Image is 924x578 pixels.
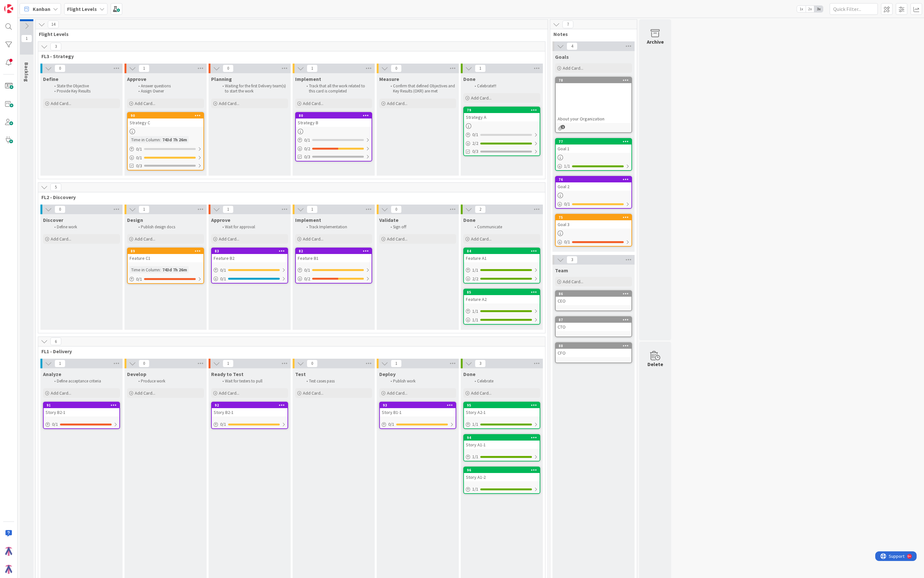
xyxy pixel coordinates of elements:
[21,35,32,42] span: 1
[387,236,407,242] span: Add Card...
[464,307,540,315] div: 1/1
[464,139,540,147] div: 2/2
[563,279,583,285] span: Add Card...
[556,349,631,357] div: CFO
[556,182,631,191] div: Goal 2
[296,254,372,262] div: Feature B1
[51,83,119,89] li: State the Objective
[161,266,189,273] div: 743d 7h 26m
[472,276,478,282] span: 2 / 2
[219,224,287,230] li: Wait for approval
[387,390,407,396] span: Add Card...
[556,162,631,170] div: 1/1
[51,101,71,106] span: Add Card...
[380,420,456,428] div: 0/1
[296,113,372,127] div: 80Strategy B
[387,83,455,94] li: Confirm that defined Objectives and Key Results (OKR) are met
[220,276,226,282] span: 0 / 1
[304,137,310,144] span: 0 / 1
[51,236,71,242] span: Add Card...
[471,390,492,396] span: Add Card...
[128,145,203,153] div: 0/1
[464,295,540,303] div: Feature A2
[212,420,287,428] div: 0/1
[51,89,119,94] li: Provide Key Results
[464,441,540,449] div: Story A1-1
[464,131,540,139] div: 0/1
[555,54,569,60] span: Goals
[464,289,540,295] div: 85
[830,3,878,15] input: Quick Filter...
[806,6,814,12] span: 2x
[43,76,58,82] span: Define
[564,239,570,245] span: 0 / 1
[467,249,540,253] div: 84
[128,275,203,283] div: 0/1
[44,402,119,408] div: 91
[55,360,65,367] span: 1
[464,402,540,408] div: 95
[567,42,577,50] span: 4
[463,371,475,377] span: Done
[464,408,540,416] div: Story A2-1
[559,78,631,83] div: 78
[556,291,631,297] div: 86
[383,403,456,407] div: 93
[556,215,631,220] div: 75
[295,76,321,82] span: Implement
[4,565,13,574] img: avatar
[296,145,372,153] div: 0/2
[464,467,540,481] div: 96Story A1-2
[127,76,146,82] span: Approve
[472,131,478,138] span: 0 / 1
[464,435,540,441] div: 94
[553,31,629,37] span: Notes
[139,360,150,367] span: 0
[471,379,539,384] li: Celebrate
[296,118,372,127] div: Strategy B
[4,4,13,13] img: Visit kanbanzone.com
[564,201,570,207] span: 0 / 1
[219,390,239,396] span: Add Card...
[556,77,631,83] div: 78
[303,236,323,242] span: Add Card...
[41,194,537,200] span: FL2 - Discovery
[464,316,540,324] div: 1/1
[303,379,371,384] li: Test cases pass
[467,403,540,407] div: 95
[567,256,577,264] span: 3
[220,421,226,428] span: 0 / 1
[472,421,478,428] span: 1 / 1
[388,421,394,428] span: 0 / 1
[391,65,402,72] span: 0
[464,473,540,481] div: Story A1-2
[380,402,456,416] div: 93Story B1-1
[219,236,239,242] span: Add Card...
[556,144,631,153] div: Goal 1
[467,108,540,112] div: 79
[556,139,631,153] div: 77Goal 1
[131,113,203,118] div: 90
[307,206,318,213] span: 1
[212,248,287,262] div: 83Feature B2
[127,371,146,377] span: Develop
[797,6,806,12] span: 1x
[387,101,407,106] span: Add Card...
[50,337,61,345] span: 6
[44,420,119,428] div: 0/1
[52,421,58,428] span: 0 / 1
[136,154,142,161] span: 0 / 1
[464,248,540,262] div: 84Feature A1
[464,289,540,303] div: 85Feature A2
[379,76,399,82] span: Measure
[556,323,631,331] div: CTO
[303,224,371,230] li: Track Implementation
[471,236,492,242] span: Add Card...
[471,224,539,230] li: Communicate
[160,266,161,273] span: :
[47,403,119,407] div: 91
[463,76,475,82] span: Done
[128,254,203,262] div: Feature C1
[44,408,119,416] div: Story B2-1
[472,486,478,493] span: 1 / 1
